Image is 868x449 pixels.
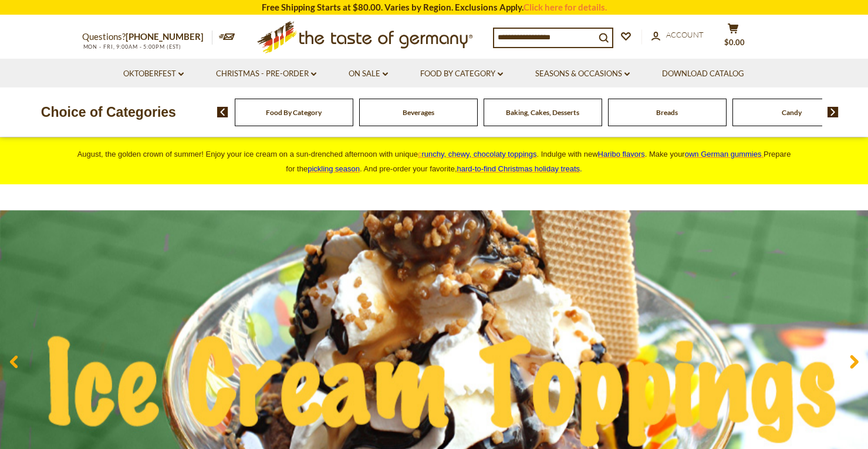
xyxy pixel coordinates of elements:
[782,108,802,117] a: Candy
[126,31,204,42] a: [PHONE_NUMBER]
[418,150,537,158] a: crunchy, chewy, chocolaty toppings
[666,30,704,39] span: Account
[82,43,182,50] span: MON - FRI, 9:00AM - 5:00PM (EST)
[523,2,607,12] a: Click here for details.
[349,67,388,80] a: On Sale
[82,29,212,45] p: Questions?
[457,164,580,173] a: hard-to-find Christmas holiday treats
[403,108,434,117] a: Beverages
[685,150,762,158] span: own German gummies
[308,164,360,173] a: pickling season
[421,150,536,158] span: runchy, chewy, chocolaty toppings
[656,108,678,117] a: Breads
[535,67,630,80] a: Seasons & Occasions
[506,108,579,117] a: Baking, Cakes, Desserts
[716,23,751,52] button: $0.00
[724,38,745,47] span: $0.00
[266,108,322,117] a: Food By Category
[685,150,764,158] a: own German gummies.
[457,164,582,173] span: .
[662,67,744,80] a: Download Catalog
[598,150,645,158] a: Haribo flavors
[420,67,503,80] a: Food By Category
[77,150,791,173] span: August, the golden crown of summer! Enjoy your ice cream on a sun-drenched afternoon with unique ...
[123,67,184,80] a: Oktoberfest
[216,67,316,80] a: Christmas - PRE-ORDER
[651,29,704,42] a: Account
[217,107,228,117] img: previous arrow
[828,107,839,117] img: next arrow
